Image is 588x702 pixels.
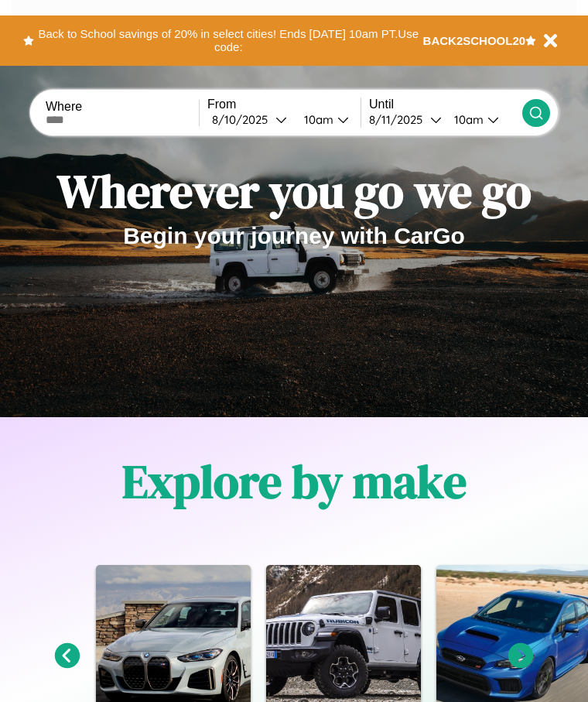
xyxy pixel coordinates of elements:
label: From [207,98,361,111]
div: 8 / 11 / 2025 [369,112,430,127]
label: Where [46,100,199,114]
button: Back to School savings of 20% in select cities! Ends [DATE] 10am PT.Use code: [34,23,423,58]
div: 10am [296,112,337,127]
b: BACK2SCHOOL20 [423,34,526,47]
h1: Explore by make [122,450,467,513]
button: 10am [292,111,361,128]
div: 8 / 10 / 2025 [212,112,275,127]
button: 8/10/2025 [207,111,292,128]
label: Until [369,98,522,111]
div: 10am [446,112,487,127]
button: 10am [442,111,522,128]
